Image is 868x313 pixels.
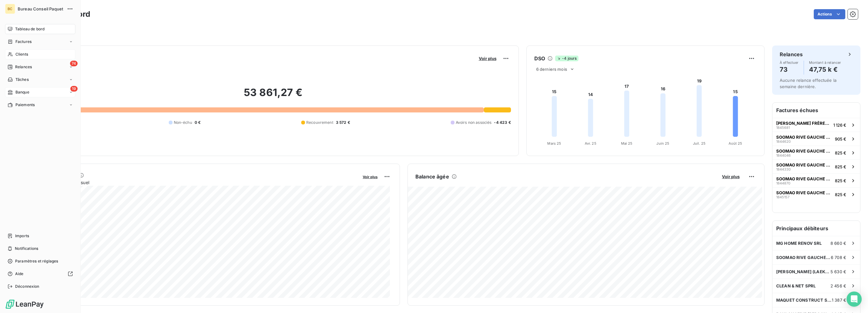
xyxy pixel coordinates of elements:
span: 825 € [835,192,846,197]
a: 74Relances [5,62,75,72]
span: Paiements [15,102,35,108]
span: 825 € [835,164,846,169]
h6: DSO [534,55,545,62]
span: 74 [70,61,78,66]
span: 19 [70,86,78,92]
a: Aide [5,269,75,279]
span: Chiffre d'affaires mensuel [36,179,358,186]
a: Tableau de bord [5,24,75,34]
a: Tâches [5,75,75,85]
button: Voir plus [477,56,498,61]
button: SOOMAO RIVE GAUCHE SRL1844620905 € [772,132,860,146]
tspan: Avr. 25 [584,141,596,146]
h4: 47,75 k € [809,64,841,75]
span: Tableau de bord [15,26,44,32]
span: 8 660 € [830,241,846,246]
span: 825 € [835,178,846,183]
button: Voir plus [720,174,742,179]
img: Logo LeanPay [5,299,44,309]
span: SOOMAO RIVE GAUCHE SRL [776,255,831,260]
span: À effectuer [780,61,799,64]
span: 6 708 € [831,255,846,260]
button: SOOMAO RIVE GAUCHE SRL1845157825 € [772,187,860,201]
span: 0 € [195,120,201,125]
tspan: Août 25 [728,141,742,146]
span: Tâches [15,77,29,82]
span: Paramètres et réglages [15,258,58,264]
tspan: Juin 25 [656,141,669,146]
div: BC [5,4,15,14]
span: Non-échu [174,120,192,125]
span: 5 630 € [830,269,846,274]
span: Voir plus [722,174,740,179]
h4: 73 [780,64,799,75]
span: 1844330 [776,167,791,171]
span: 1 387 € [832,298,846,303]
span: 1844046 [776,153,791,157]
span: SOOMAO RIVE GAUCHE SRL [776,148,832,153]
h6: Balance âgée [415,173,449,180]
span: Voir plus [479,56,496,61]
span: 1 126 € [833,123,846,128]
span: Notifications [15,246,38,251]
span: [PERSON_NAME] FRÈRES SPRL [776,121,831,126]
span: MAQUET CONSTRUCT SRL [776,298,832,303]
span: -4 jours [555,56,578,61]
span: -4 423 € [494,120,511,125]
h6: Relances [780,51,803,58]
span: [PERSON_NAME] (LAEKEN SRL [776,269,830,274]
span: SOOMAO RIVE GAUCHE SRL [776,135,832,140]
span: 1844870 [776,181,790,185]
span: Voir plus [363,175,378,179]
button: [PERSON_NAME] FRÈRES SPRL18456811 126 € [772,118,860,132]
span: 1844620 [776,140,791,143]
a: Imports [5,231,75,241]
span: 6 derniers mois [536,67,567,72]
span: 3 572 € [336,120,350,125]
h2: 53 861,27 € [36,86,511,105]
span: Clients [15,51,28,57]
a: 19Banque [5,87,75,97]
span: Imports [15,233,29,239]
span: 825 € [835,150,846,155]
span: MG HOME RENOV SRL [776,241,822,246]
button: SOOMAO RIVE GAUCHE SRL1844046825 € [772,146,860,160]
a: Factures [5,37,75,47]
a: Paiements [5,100,75,110]
span: Aucune relance effectuée la semaine dernière. [780,78,836,89]
button: Voir plus [361,174,379,179]
tspan: Juil. 25 [693,141,705,146]
button: SOOMAO RIVE GAUCHE SRL1844870825 € [772,173,860,187]
span: Déconnexion [15,284,39,289]
span: Factures [15,39,32,45]
a: Clients [5,49,75,59]
span: 2 456 € [830,283,846,288]
div: Open Intercom Messenger [847,292,862,307]
span: Banque [15,89,29,95]
span: Montant à relancer [809,61,841,64]
span: Recouvrement [306,120,333,125]
h6: Factures échues [772,103,860,118]
span: Relances [15,64,32,70]
span: CLEAN & NET SPRL [776,283,816,288]
h6: Principaux débiteurs [772,221,860,236]
span: SOOMAO RIVE GAUCHE SRL [776,176,832,181]
span: Avoirs non associés [456,120,492,125]
span: 1845157 [776,195,789,199]
button: Actions [814,9,845,19]
span: Bureau Conseil Paquet [18,6,63,11]
a: Paramètres et réglages [5,256,75,266]
span: 1845681 [776,126,790,129]
span: SOOMAO RIVE GAUCHE SRL [776,190,832,195]
span: 905 € [835,136,846,141]
tspan: Mai 25 [621,141,632,146]
tspan: Mars 25 [547,141,561,146]
span: Aide [15,271,24,277]
span: SOOMAO RIVE GAUCHE SRL [776,162,832,167]
button: SOOMAO RIVE GAUCHE SRL1844330825 € [772,160,860,173]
